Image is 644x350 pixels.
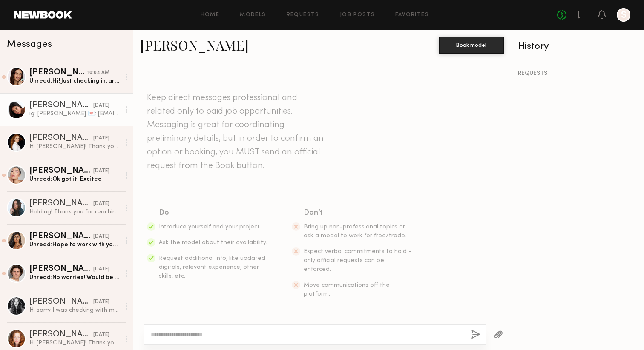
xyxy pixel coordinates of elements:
[29,175,120,183] div: Unread: Ok got it! Excited
[29,273,120,282] div: Unread: No worries! Would be great to work together on something else in the future. Thanks for l...
[29,142,120,151] div: Hi [PERSON_NAME]! Thank you for reaching out I just got access back to my newbook! I’m currently ...
[29,167,93,175] div: [PERSON_NAME]
[93,102,109,110] div: [DATE]
[29,241,120,249] div: Unread: Hope to work with you in the future 🤍
[159,207,268,219] div: Do
[304,249,411,272] span: Expect verbal commitments to hold - only official requests can be enforced.
[159,224,261,230] span: Introduce yourself and your project.
[87,69,109,77] div: 10:04 AM
[159,256,265,279] span: Request additional info, like updated digitals, relevant experience, other skills, etc.
[201,12,220,18] a: Home
[29,339,120,347] div: Hi [PERSON_NAME]! Thank you so much for reaching out. I have so many bookings coming in that I’m ...
[93,298,109,306] div: [DATE]
[29,265,93,273] div: [PERSON_NAME]
[304,224,406,239] span: Bring up non-professional topics or ask a model to work for free/trade.
[93,331,109,339] div: [DATE]
[93,265,109,273] div: [DATE]
[340,12,375,18] a: Job Posts
[7,40,52,49] span: Messages
[93,233,109,241] div: [DATE]
[29,306,120,314] div: Hi sorry I was checking with my agent about availability. I’m not sure I can do it for that low o...
[29,134,93,142] div: [PERSON_NAME]
[395,12,429,18] a: Favorites
[29,232,93,241] div: [PERSON_NAME]
[29,101,93,110] div: [PERSON_NAME]
[304,207,413,219] div: Don’t
[518,71,637,77] div: REQUESTS
[29,110,120,118] div: ig: [PERSON_NAME] 💌: [EMAIL_ADDRESS][DOMAIN_NAME]
[93,167,109,175] div: [DATE]
[29,330,93,339] div: [PERSON_NAME]
[439,41,504,48] a: Book model
[304,282,390,297] span: Move communications off the platform.
[287,12,319,18] a: Requests
[439,37,504,54] button: Book model
[93,134,109,142] div: [DATE]
[29,298,93,306] div: [PERSON_NAME]
[140,36,249,54] a: [PERSON_NAME]
[29,199,93,208] div: [PERSON_NAME]
[240,12,266,18] a: Models
[29,68,87,77] div: [PERSON_NAME]
[93,200,109,208] div: [DATE]
[147,91,326,173] header: Keep direct messages professional and related only to paid job opportunities. Messaging is great ...
[29,208,120,216] div: Holding! Thank you for reaching out.
[617,8,630,22] a: S
[159,240,267,245] span: Ask the model about their availability.
[29,77,120,85] div: Unread: Hi! Just checking in, are there any updates on the brand ?
[518,42,637,51] div: History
